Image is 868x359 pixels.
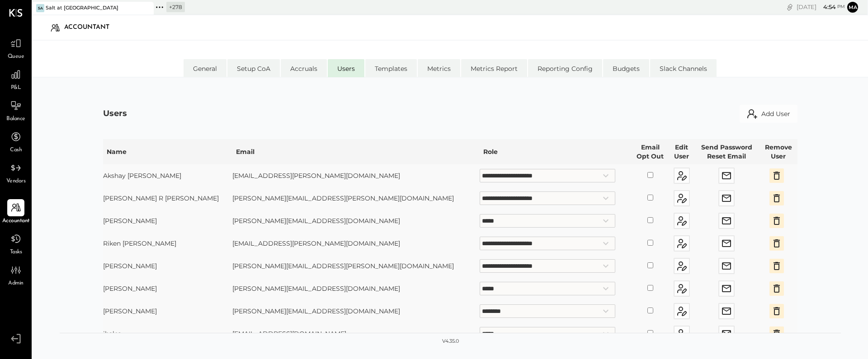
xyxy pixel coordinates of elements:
li: Accruals [281,59,327,77]
span: 4 : 54 [818,3,836,11]
div: Sa [36,4,44,12]
span: Balance [6,115,25,123]
td: [EMAIL_ADDRESS][PERSON_NAME][DOMAIN_NAME] [232,232,480,255]
td: [PERSON_NAME][EMAIL_ADDRESS][DOMAIN_NAME] [232,300,480,322]
span: Vendors [6,177,26,186]
td: [PERSON_NAME][EMAIL_ADDRESS][PERSON_NAME][DOMAIN_NAME] [232,255,480,277]
td: [PERSON_NAME] [103,277,232,300]
td: [PERSON_NAME][EMAIL_ADDRESS][DOMAIN_NAME] [232,210,480,232]
div: Accountant [64,20,118,35]
a: Vendors [0,159,31,186]
a: Balance [0,97,31,123]
span: P&L [11,84,21,92]
td: Akshay [PERSON_NAME] [103,164,232,187]
td: [PERSON_NAME][EMAIL_ADDRESS][PERSON_NAME][DOMAIN_NAME] [232,187,480,210]
a: Tasks [0,230,31,256]
li: Templates [365,59,417,77]
td: [PERSON_NAME] [103,255,232,277]
a: Accountant [0,199,31,225]
td: [PERSON_NAME] R [PERSON_NAME] [103,187,232,210]
th: Role [480,139,631,164]
td: [PERSON_NAME][EMAIL_ADDRESS][DOMAIN_NAME] [232,277,480,300]
button: Add User [740,105,797,123]
td: Riken [PERSON_NAME] [103,232,232,255]
a: Queue [0,35,31,61]
span: Admin [8,280,24,288]
li: Users [328,59,364,77]
div: Users [103,108,127,120]
li: Reporting Config [528,59,602,77]
button: MA [847,2,858,13]
li: Slack Channels [650,59,717,77]
li: General [184,59,226,77]
span: Cash [10,146,22,154]
div: v 4.35.0 [442,338,459,345]
th: Remove User [759,139,797,164]
span: pm [837,4,845,10]
span: Accountant [2,217,30,225]
td: [EMAIL_ADDRESS][PERSON_NAME][DOMAIN_NAME] [232,164,480,187]
div: copy link [785,2,794,12]
li: Setup CoA [227,59,280,77]
span: Queue [8,53,24,61]
th: Name [103,139,232,164]
td: [PERSON_NAME] [103,210,232,232]
td: [EMAIL_ADDRESS][DOMAIN_NAME] [232,322,480,345]
td: [PERSON_NAME] [103,300,232,322]
li: Metrics [418,59,460,77]
li: Budgets [603,59,649,77]
div: [DATE] [797,3,845,11]
span: Tasks [10,248,22,256]
th: Email [232,139,480,164]
a: P&L [0,66,31,92]
th: Edit User [669,139,694,164]
div: + 278 [166,2,185,12]
a: Admin [0,261,31,288]
div: Salt at [GEOGRAPHIC_DATA] [46,5,118,12]
th: Send Password Reset Email [694,139,759,164]
th: Email Opt Out [631,139,670,164]
li: Metrics Report [461,59,527,77]
td: jbales [103,322,232,345]
a: Cash [0,128,31,154]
